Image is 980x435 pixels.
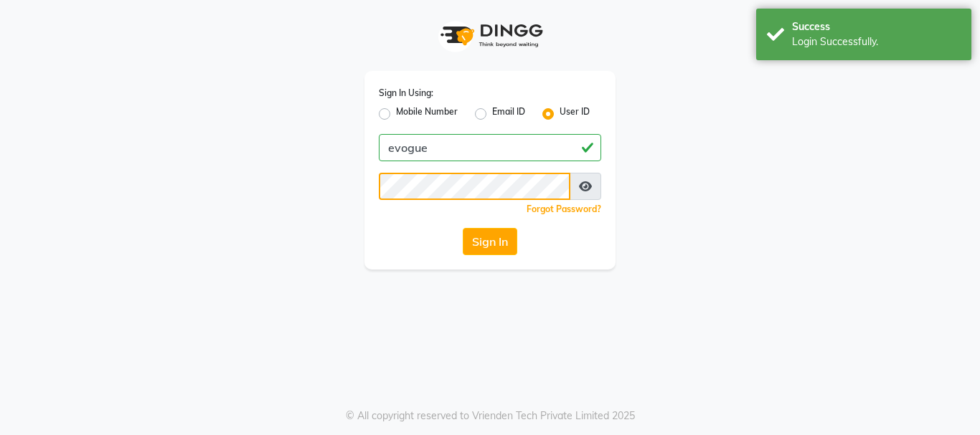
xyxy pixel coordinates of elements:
div: Login Successfully. [792,34,961,49]
button: Sign In [463,228,517,255]
label: User ID [560,105,590,123]
label: Email ID [492,105,525,123]
a: Forgot Password? [527,204,601,214]
div: Success [792,19,961,34]
label: Mobile Number [396,105,458,123]
input: Username [379,173,570,200]
img: logo1.svg [433,14,547,57]
input: Username [379,134,601,161]
label: Sign In Using: [379,87,433,100]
